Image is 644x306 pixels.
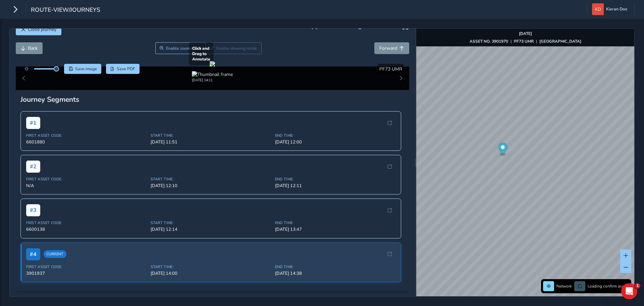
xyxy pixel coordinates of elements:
[151,177,271,182] span: Start Time:
[275,264,395,269] span: End Time:
[117,66,135,72] span: Save PDF
[26,139,147,145] span: 6601880
[592,3,604,15] img: diamond-layout
[379,45,397,51] span: Forward
[275,183,395,189] span: [DATE] 12:11
[374,42,409,54] button: Forward
[28,26,56,33] span: Close journey
[26,226,147,232] span: 6600138
[155,42,206,54] button: Zoom
[151,226,271,232] span: [DATE] 12:14
[151,270,271,276] span: [DATE] 14:00
[31,6,100,15] span: route-view/journeys
[621,283,637,299] iframe: Intercom live chat
[16,42,43,54] button: Back
[470,39,508,44] strong: ASSET NO. 3901970
[192,78,233,83] div: [DATE] 14:11
[106,64,140,74] button: PDF
[514,39,534,44] strong: PF73 UMR
[75,66,97,72] span: Save image
[606,3,627,15] span: Kieran Doo
[192,71,233,78] img: Thumbnail frame
[379,66,402,72] span: PF73 UMR
[275,220,395,225] span: End Time:
[26,177,147,182] span: First Asset Code:
[151,133,271,138] span: Start Time:
[166,46,202,51] span: Enable zoom mode
[151,183,271,189] span: [DATE] 12:10
[20,95,405,104] div: Journey Segments
[275,139,395,145] span: [DATE] 12:00
[151,139,271,145] span: [DATE] 11:51
[275,177,395,182] span: End Time:
[275,270,395,276] span: [DATE] 14:38
[26,220,147,225] span: First Asset Code:
[275,133,395,138] span: End Time:
[539,39,581,44] strong: [GEOGRAPHIC_DATA]
[44,250,66,258] span: Current
[26,117,40,129] span: # 1
[26,264,147,269] span: First Asset Code:
[28,45,38,51] span: Back
[26,183,147,189] span: N/A
[26,248,40,260] span: # 4
[64,64,101,74] button: Save
[151,220,271,225] span: Start Time:
[26,270,147,276] span: 3901937
[26,161,40,173] span: # 2
[519,31,532,36] strong: [DATE]
[275,226,395,232] span: [DATE] 13:47
[635,283,640,289] span: 1
[588,283,629,289] span: Loading confirm assets
[26,204,40,216] span: # 3
[151,264,271,269] span: Start Time:
[556,283,572,289] span: Network
[16,24,61,35] button: Close journey
[498,143,507,157] div: Map marker
[26,133,147,138] span: First Asset Code:
[470,39,581,44] div: | |
[592,3,630,15] button: Kieran Doo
